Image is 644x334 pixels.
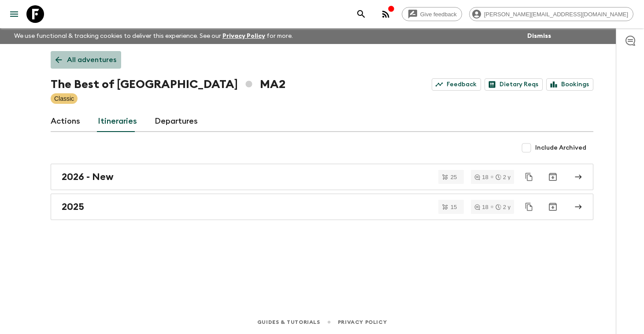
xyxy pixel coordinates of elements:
[479,11,633,18] span: [PERSON_NAME][EMAIL_ADDRESS][DOMAIN_NAME]
[445,174,462,180] span: 25
[222,33,265,39] a: Privacy Policy
[535,143,586,152] span: Include Archived
[51,164,593,190] a: 2026 - New
[155,111,198,132] a: Departures
[5,5,23,23] button: menu
[352,5,370,23] button: search adventures
[402,7,462,21] a: Give feedback
[51,76,285,93] h1: The Best of [GEOGRAPHIC_DATA] MA2
[496,174,511,180] div: 2 y
[98,111,137,132] a: Itineraries
[546,78,593,91] a: Bookings
[54,94,74,103] p: Classic
[445,204,462,210] span: 15
[544,198,562,216] button: Archive
[521,199,537,215] button: Duplicate
[496,204,511,210] div: 2 y
[51,194,593,220] a: 2025
[11,28,296,44] p: We use functional & tracking cookies to deliver this experience. See our for more.
[257,317,320,327] a: Guides & Tutorials
[521,169,537,185] button: Duplicate
[525,30,553,42] button: Dismiss
[474,204,488,210] div: 18
[62,201,84,213] h2: 2025
[338,317,387,327] a: Privacy Policy
[469,7,633,21] div: [PERSON_NAME][EMAIL_ADDRESS][DOMAIN_NAME]
[485,78,543,91] a: Dietary Reqs
[67,55,116,65] p: All adventures
[62,171,114,183] h2: 2026 - New
[51,51,121,69] a: All adventures
[432,78,481,91] a: Feedback
[415,11,462,18] span: Give feedback
[51,111,80,132] a: Actions
[544,168,562,186] button: Archive
[474,174,488,180] div: 18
